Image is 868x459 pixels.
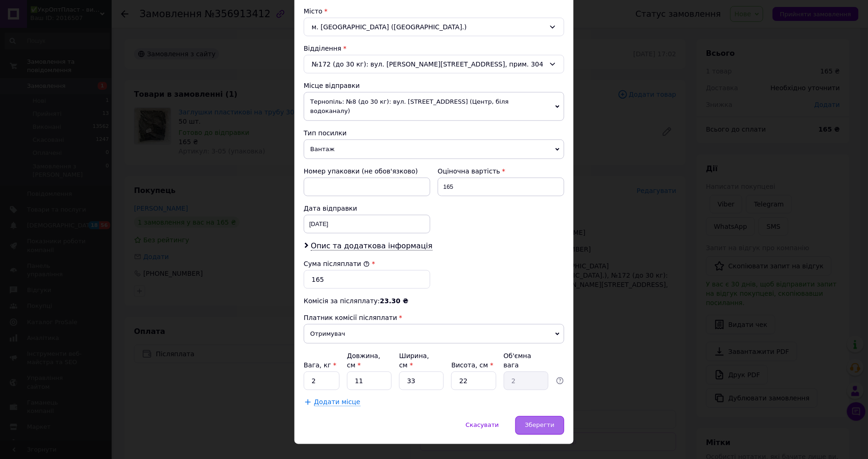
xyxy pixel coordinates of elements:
[304,55,564,73] div: №172 (до 30 кг): вул. [PERSON_NAME][STREET_ADDRESS], прим. 304
[304,44,564,53] div: Відділення
[304,204,430,213] div: Дата відправки
[451,361,493,369] label: Висота, см
[304,314,397,321] span: Платник комісії післяплати
[304,18,564,36] div: м. [GEOGRAPHIC_DATA] ([GEOGRAPHIC_DATA].)
[347,352,381,369] label: Довжина, см
[304,166,430,176] div: Номер упаковки (не обов'язково)
[380,297,408,305] span: 23.30 ₴
[399,352,429,369] label: Ширина, см
[438,166,564,176] div: Оціночна вартість
[304,260,370,267] label: Сума післяплати
[304,140,564,159] span: Вантаж
[304,82,360,89] span: Місце відправки
[304,324,564,344] span: Отримувач
[504,351,548,370] div: Об'ємна вага
[304,296,564,306] div: Комісія за післяплату:
[304,7,564,16] div: Місто
[311,241,433,251] span: Опис та додаткова інформація
[466,422,499,429] span: Скасувати
[304,361,336,369] label: Вага, кг
[314,399,361,406] span: Додати місце
[304,129,347,137] span: Тип посилки
[525,422,554,429] span: Зберегти
[304,92,564,121] span: Тернопіль: №8 (до 30 кг): вул. [STREET_ADDRESS] (Центр, біля водоканалу)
